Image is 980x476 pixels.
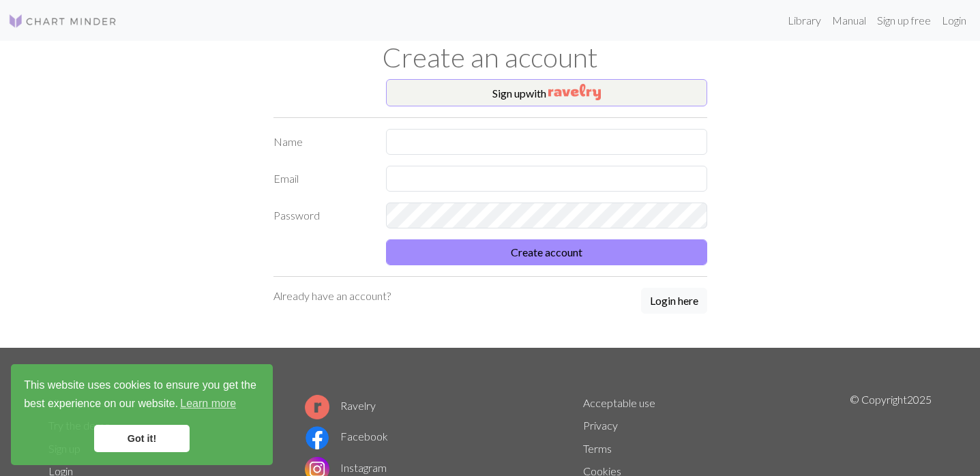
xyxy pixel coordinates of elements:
a: Instagram [305,461,387,474]
a: dismiss cookie message [94,425,190,452]
div: cookieconsent [11,364,273,465]
a: Privacy [583,419,618,432]
button: Login here [641,288,707,314]
img: Ravelry logo [305,395,329,419]
label: Password [265,203,378,228]
img: Ravelry [548,84,601,100]
h1: Create an account [40,41,940,74]
label: Name [265,129,378,155]
span: This website uses cookies to ensure you get the best experience on our website. [24,377,260,414]
button: Sign upwith [386,79,707,106]
a: Ravelry [305,399,376,412]
button: Create account [386,239,707,265]
label: Email [265,166,378,192]
a: Terms [583,442,612,455]
a: learn more about cookies [178,393,238,414]
a: Facebook [305,430,388,443]
a: Login [936,7,972,34]
a: Sign up free [872,7,936,34]
a: Acceptable use [583,396,655,409]
p: Already have an account? [273,288,391,304]
a: Library [782,7,827,34]
img: Facebook logo [305,426,329,450]
a: Manual [827,7,872,34]
a: Login here [641,288,707,315]
img: Logo [8,13,117,29]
